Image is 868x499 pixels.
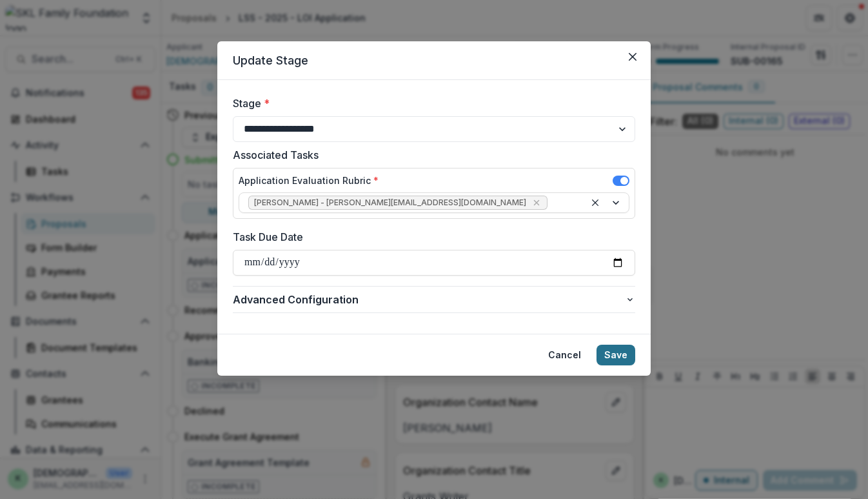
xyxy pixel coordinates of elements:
[587,195,603,210] div: Clear selected options
[254,198,526,207] span: [PERSON_NAME] - [PERSON_NAME][EMAIL_ADDRESS][DOMAIN_NAME]
[233,96,627,111] label: Stage
[530,196,543,209] div: Remove kristen - khuepenbecker@resanpartners.com
[540,345,589,365] button: Cancel
[239,174,379,187] label: Application Evaluation Rubric
[622,46,643,67] button: Close
[233,292,625,307] span: Advanced Configuration
[233,287,635,312] button: Advanced Configuration
[217,41,651,80] header: Update Stage
[233,147,627,163] label: Associated Tasks
[233,229,627,245] label: Task Due Date
[597,345,635,365] button: Save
